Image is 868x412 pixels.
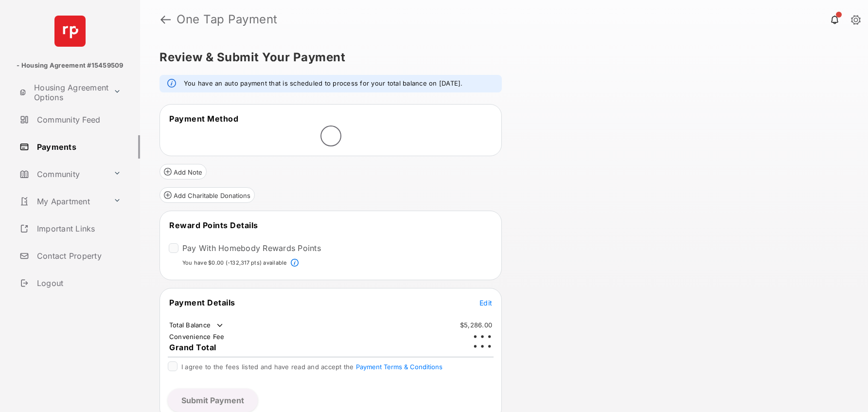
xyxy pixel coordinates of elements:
span: Grand Total [169,342,216,352]
a: Housing Agreement Options [16,81,109,104]
a: Logout [16,271,140,295]
h5: Review & Submit Your Payment [159,52,841,63]
button: Add Charitable Donations [159,187,255,203]
td: Convenience Fee [169,332,225,341]
a: My Apartment [16,190,109,213]
span: I agree to the fees listed and have read and accept the [181,363,443,371]
strong: One Tap Payment [177,14,278,25]
td: Total Balance [169,321,225,330]
span: Edit [479,299,492,307]
p: - Housing Agreement #15459509 [17,61,123,71]
span: Payment Details [169,298,235,307]
a: Community Feed [16,108,140,131]
a: Important Links [16,217,125,240]
img: svg+xml;base64,PHN2ZyB4bWxucz0iaHR0cDovL3d3dy53My5vcmcvMjAwMC9zdmciIHdpZHRoPSI2NCIgaGVpZ2h0PSI2NC... [54,16,86,47]
button: Edit [479,298,492,307]
button: I agree to the fees listed and have read and accept the [356,363,443,371]
em: You have an auto payment that is scheduled to process for your total balance on [DATE]. [184,79,463,89]
span: Reward Points Details [169,220,258,230]
a: Contact Property [16,244,140,268]
button: Add Note [159,164,207,179]
label: Pay With Homebody Rewards Points [182,243,321,253]
button: Submit Payment [168,389,258,412]
td: $5,286.00 [460,321,493,329]
a: Community [16,162,109,186]
p: You have $0.00 (-132,317 pts) available [182,259,287,267]
a: Payments [16,135,140,159]
span: Payment Method [169,114,238,124]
